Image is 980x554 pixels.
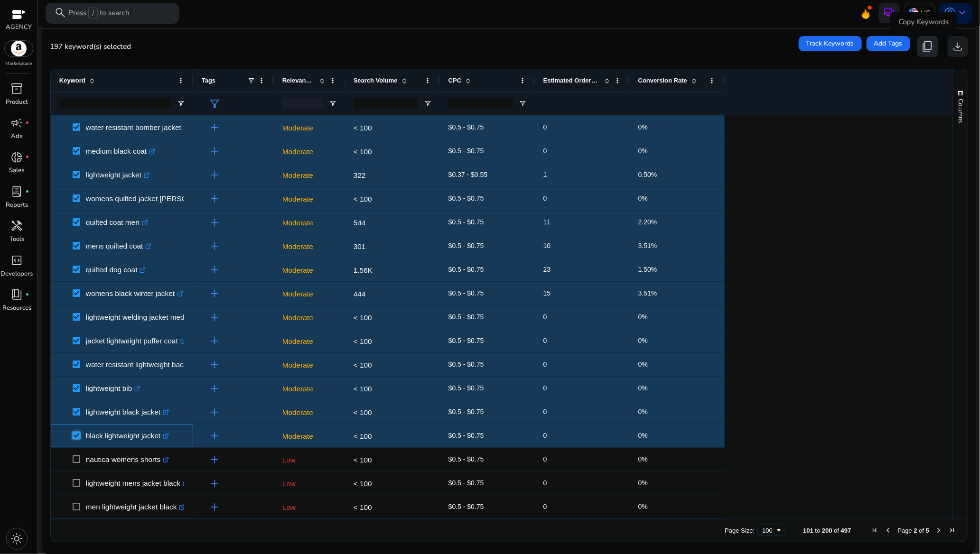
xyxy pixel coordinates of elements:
[917,36,938,57] button: content_copy
[919,527,924,534] span: of
[448,266,484,273] span: $0.5 - $0.75
[834,527,839,534] span: of
[638,77,687,84] span: Conversion Rate
[543,77,600,84] span: Estimated Orders/Month
[354,77,398,84] span: Search Volume
[354,98,418,109] input: Search Volume Filter Input
[86,331,187,351] p: jacket lightweight puffer coat
[208,477,221,489] span: add
[282,426,336,446] p: Moderate
[908,8,919,18] img: us.svg
[815,527,821,534] span: to
[543,289,551,297] span: 15
[952,40,964,53] span: download
[638,455,648,463] span: 0%
[543,503,547,510] span: 0
[86,141,155,161] p: medium black coat
[822,527,832,534] span: 200
[202,77,215,84] span: Tags
[86,212,148,232] p: quilted coat men
[354,314,372,322] span: < 100
[638,123,648,131] span: 0%
[543,147,547,155] span: 0
[11,185,23,198] span: lab_profile
[890,12,957,32] div: Copy Keywords
[208,382,221,395] span: add
[25,293,29,297] span: fiber_manual_record
[448,242,484,249] span: $0.5 - $0.75
[354,195,372,203] span: < 100
[354,361,372,369] span: < 100
[208,216,221,229] span: add
[638,479,648,487] span: 0%
[177,100,185,107] button: Open Filter Menu
[9,235,24,244] p: Tools
[543,313,547,321] span: 0
[68,8,130,19] p: Press to search
[543,194,547,202] span: 0
[914,527,917,534] span: 2
[638,313,648,321] span: 0%
[867,36,910,51] button: Add Tags
[25,121,29,125] span: fiber_manual_record
[874,38,903,48] span: Add Tags
[448,171,488,178] span: $0.37 - $0.55
[448,337,484,344] span: $0.5 - $0.75
[638,266,657,273] span: 1.50%
[11,220,23,232] span: handyman
[448,384,484,392] span: $0.5 - $0.75
[354,503,372,511] span: < 100
[208,193,221,205] span: add
[86,165,150,185] p: lightweight jacket
[543,218,551,226] span: 11
[638,360,648,368] span: 0%
[638,408,648,415] span: 0%
[282,284,336,304] p: Moderate
[6,201,28,210] p: Reports
[922,40,934,53] span: content_copy
[354,480,372,488] span: < 100
[543,171,547,178] span: 1
[208,121,221,134] span: add
[1,269,33,279] p: Developers
[543,384,547,392] span: 0
[86,426,169,445] p: black lightweight jacket
[25,190,29,194] span: fiber_manual_record
[50,41,131,51] span: 197 keyword(s) selected
[208,453,221,466] span: add
[282,166,336,185] p: Moderate
[88,8,97,19] span: /
[424,100,431,107] button: Open Filter Menu
[208,169,221,181] span: add
[25,155,29,159] span: fiber_manual_record
[208,264,221,276] span: add
[448,77,461,84] span: CPC
[11,83,23,95] span: inventory_2
[208,98,221,110] span: filter_alt
[282,308,336,327] p: Moderate
[86,402,169,422] p: lightweight black jacket
[519,100,526,107] button: Open Filter Menu
[638,384,648,392] span: 0%
[543,455,547,463] span: 0
[448,218,484,226] span: $0.5 - $0.75
[11,288,23,301] span: book_4
[354,171,366,179] span: 322
[935,526,943,534] div: Next Page
[354,385,372,393] span: < 100
[354,456,372,464] span: < 100
[841,527,851,534] span: 497
[282,237,336,256] p: Moderate
[448,503,484,510] span: $0.5 - $0.75
[354,408,372,416] span: < 100
[11,254,23,267] span: code_blocks
[448,479,484,487] span: $0.5 - $0.75
[543,479,547,487] span: 0
[86,118,190,137] p: water resistant bomber jacket
[543,266,551,273] span: 23
[86,355,211,374] p: water resistant lightweight backpack
[59,77,85,84] span: Keyword
[638,147,648,155] span: 0%
[638,337,648,344] span: 0%
[956,7,968,19] span: keyboard_arrow_down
